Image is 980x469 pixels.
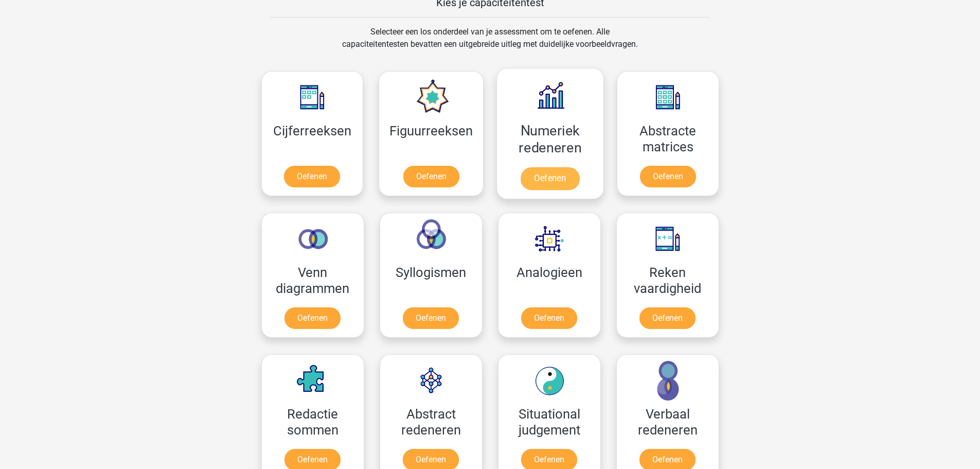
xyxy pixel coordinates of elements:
[521,307,577,329] a: Oefenen
[284,166,340,187] a: Oefenen
[403,166,459,187] a: Oefenen
[639,307,696,329] a: Oefenen
[640,166,696,187] a: Oefenen
[332,26,648,63] div: Selecteer een los onderdeel van je assessment om te oefenen. Alle capaciteitentesten bevatten een...
[521,167,579,190] a: Oefenen
[284,307,341,329] a: Oefenen
[403,307,459,329] a: Oefenen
